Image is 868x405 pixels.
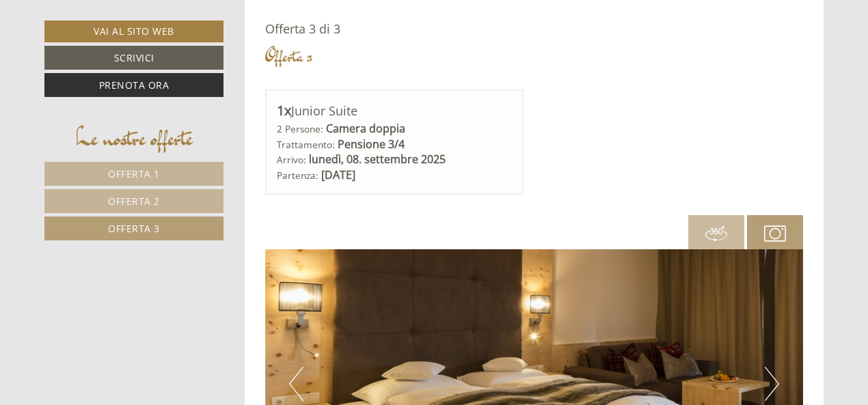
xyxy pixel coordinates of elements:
[277,101,291,120] b: 1x
[321,167,355,182] b: [DATE]
[470,360,539,384] button: Invia
[338,137,405,152] b: Pensione 3/4
[44,20,223,42] a: Vai al sito web
[108,222,160,235] span: Offerta 3
[765,367,779,401] button: Next
[289,367,303,401] button: Previous
[10,37,226,79] div: Buon giorno, come possiamo aiutarla?
[231,10,308,33] div: mercoledì
[44,73,223,97] a: Prenota ora
[277,169,318,182] small: Partenza:
[44,46,223,70] a: Scrivici
[705,223,727,245] img: 360-grad.svg
[326,121,405,136] b: Camera doppia
[265,44,312,69] div: Offerta 3
[277,122,323,135] small: 2 Persone:
[21,66,219,76] small: 21:33
[108,195,160,208] span: Offerta 2
[265,20,340,37] span: Offerta 3 di 3
[277,153,306,166] small: Arrivo:
[277,101,513,121] div: Junior Suite
[44,121,223,155] div: Le nostre offerte
[21,40,219,51] div: [GEOGRAPHIC_DATA]
[309,152,446,167] b: lunedì, 08. settembre 2025
[108,167,160,180] span: Offerta 1
[277,138,335,151] small: Trattamento:
[764,223,786,245] img: camera.svg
